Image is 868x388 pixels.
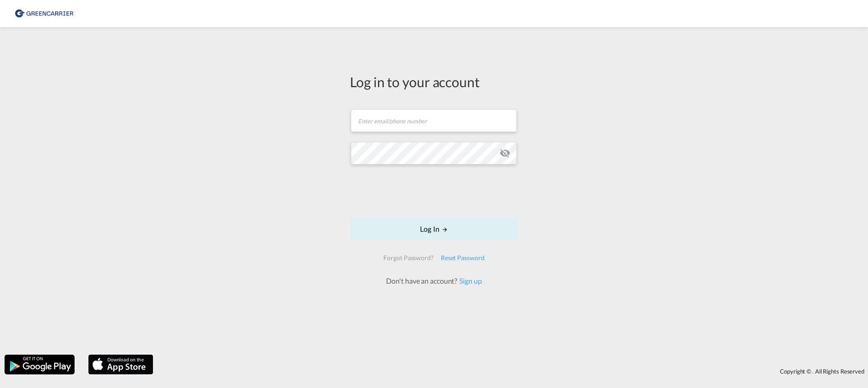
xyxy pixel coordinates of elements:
img: google.png [4,354,75,375]
a: Sign up [457,276,481,285]
div: Reset Password [437,250,488,266]
div: Log in to your account [350,72,518,91]
div: Don't have an account? [376,276,491,286]
div: Copyright © . All Rights Reserved [158,364,868,379]
button: LOGIN [350,218,518,240]
md-icon: icon-eye-off [500,148,510,159]
div: Forgot Password? [380,250,437,266]
iframe: reCAPTCHA [365,173,503,209]
img: apple.png [87,354,154,375]
input: Enter email/phone number [351,109,517,132]
img: 8cf206808afe11efa76fcd1e3d746489.png [14,4,75,24]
